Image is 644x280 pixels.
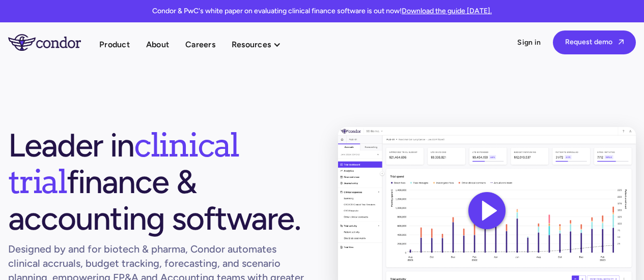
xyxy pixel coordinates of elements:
[8,34,99,50] a: home
[517,38,541,48] a: Sign in
[553,30,636,54] a: Request demo
[232,38,271,51] div: Resources
[152,6,492,16] p: Condor & PwC's white paper on evaluating clinical finance software is out now!
[232,38,291,51] div: Resources
[185,38,215,51] a: Careers
[8,125,239,201] span: clinical trial
[8,127,305,237] h1: Leader in finance & accounting software.
[619,39,624,45] span: 
[99,38,130,51] a: Product
[146,38,169,51] a: About
[402,7,492,15] a: Download the guide [DATE].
